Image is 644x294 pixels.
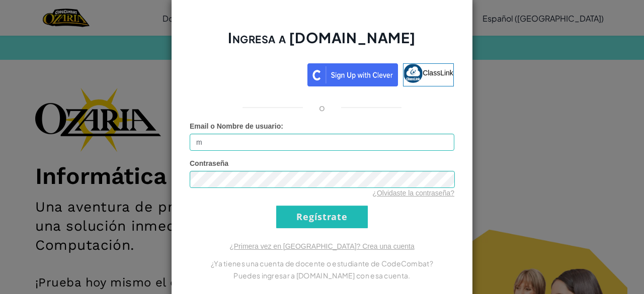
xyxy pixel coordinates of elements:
p: ¿Ya tienes una cuenta de docente o estudiante de CodeCombat? [190,257,454,269]
span: Email o Nombre de usuario [190,122,281,130]
p: o [319,102,325,114]
a: ¿Olvidaste la contraseña? [372,189,454,197]
label: : [190,121,283,131]
img: clever_sso_button@2x.png [307,63,398,86]
p: Puedes ingresar a [DOMAIN_NAME] con esa cuenta. [190,269,454,281]
span: Contraseña [190,159,228,167]
span: ClassLink [423,68,453,76]
h2: Ingresa a [DOMAIN_NAME] [190,28,454,57]
input: Regístrate [276,206,368,228]
iframe: Botón Iniciar sesión con Google [185,62,307,84]
a: ¿Primera vez en [GEOGRAPHIC_DATA]? Crea una cuenta [229,242,415,250]
img: classlink-logo-small.png [404,64,423,83]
